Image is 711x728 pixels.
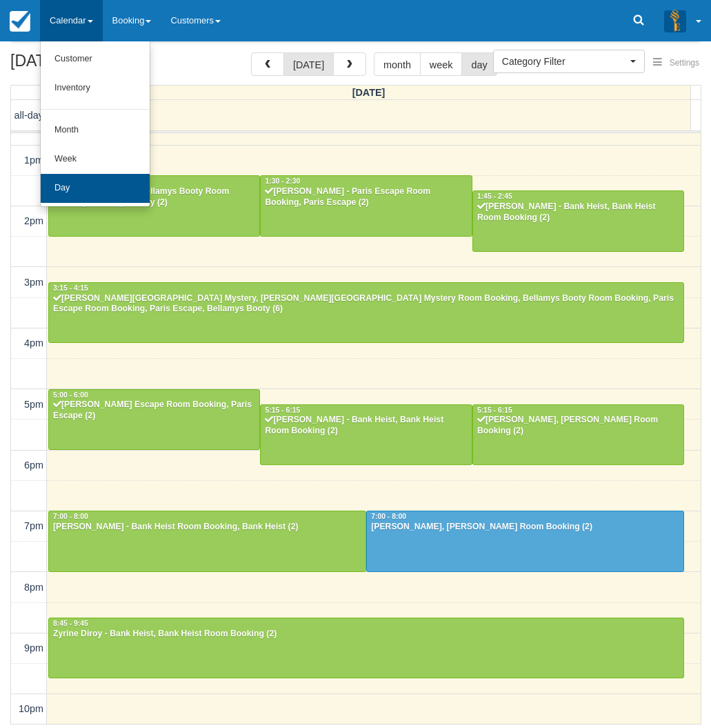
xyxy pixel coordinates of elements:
div: [PERSON_NAME] - Paris Escape Room Booking, Paris Escape (2) [264,186,468,208]
a: 8:45 - 9:45Zyrine Diroy - Bank Heist, Bank Heist Room Booking (2) [48,618,684,678]
div: [PERSON_NAME], [PERSON_NAME] Room Booking (2) [370,522,680,533]
div: [PERSON_NAME], [PERSON_NAME] Room Booking (2) [477,415,680,437]
div: [PERSON_NAME][GEOGRAPHIC_DATA] Mystery, [PERSON_NAME][GEOGRAPHIC_DATA] Mystery Room Booking, Bell... [52,293,680,315]
div: [PERSON_NAME] - Bank Heist, Bank Heist Room Booking (2) [264,415,468,437]
h2: [DATE] [10,52,185,78]
button: day [461,52,497,76]
div: Zyrine Diroy - Bank Heist, Bank Heist Room Booking (2) [52,629,680,640]
span: 1pm [24,155,43,166]
div: [PERSON_NAME] - Bellamys Booty Room Booking, Bellamys Booty (2) [52,186,256,208]
div: [PERSON_NAME] - Bank Heist Room Booking, Bank Heist (2) [52,522,362,533]
a: 1:30 - 2:30[PERSON_NAME] - Paris Escape Room Booking, Paris Escape (2) [260,175,472,236]
span: 1:45 - 2:45 [477,193,512,200]
div: [PERSON_NAME] - Bank Heist, Bank Heist Room Booking (2) [477,201,680,224]
img: checkfront-main-nav-mini-logo.png [10,11,30,32]
a: 5:15 - 6:15[PERSON_NAME], [PERSON_NAME] Room Booking (2) [472,404,684,465]
a: 5:00 - 6:00[PERSON_NAME] Escape Room Booking, Paris Escape (2) [48,389,260,450]
div: [PERSON_NAME] Escape Room Booking, Paris Escape (2) [52,400,256,422]
button: [DATE] [283,52,334,76]
span: Category Filter [502,55,627,68]
span: 7:00 - 8:00 [53,513,88,520]
span: 6pm [24,460,43,471]
a: 3:15 - 4:15[PERSON_NAME][GEOGRAPHIC_DATA] Mystery, [PERSON_NAME][GEOGRAPHIC_DATA] Mystery Room Bo... [48,282,684,343]
span: 7:00 - 8:00 [371,513,406,520]
span: 5pm [24,399,43,410]
span: 3:15 - 4:15 [53,284,88,292]
span: 8pm [24,582,43,593]
img: A3 [664,10,686,32]
a: 1:45 - 2:45[PERSON_NAME] - Bank Heist, Bank Heist Room Booking (2) [472,190,684,251]
button: month [374,52,421,76]
span: 8:45 - 9:45 [53,620,88,627]
a: Week [41,145,150,174]
span: 10pm [19,703,43,714]
a: Customer [41,45,150,74]
a: 1:30 - 2:30[PERSON_NAME] - Bellamys Booty Room Booking, Bellamys Booty (2) [48,175,260,236]
button: week [420,52,463,76]
button: Category Filter [493,50,645,73]
span: 9pm [24,642,43,653]
button: Settings [645,53,708,73]
span: 1:30 - 2:30 [265,177,300,185]
span: 4pm [24,337,43,348]
a: 7:00 - 8:00[PERSON_NAME], [PERSON_NAME] Room Booking (2) [366,511,684,571]
span: 5:15 - 6:15 [265,406,300,414]
span: 5:15 - 6:15 [477,406,512,414]
span: 7pm [24,520,43,531]
a: 5:15 - 6:15[PERSON_NAME] - Bank Heist, Bank Heist Room Booking (2) [260,404,472,465]
a: Month [41,116,150,145]
span: 3pm [24,277,43,288]
span: 2pm [24,215,43,226]
span: all-day [14,110,43,121]
span: Settings [670,58,699,68]
span: [DATE] [352,87,385,98]
a: 7:00 - 8:00[PERSON_NAME] - Bank Heist Room Booking, Bank Heist (2) [48,511,366,571]
a: Day [41,174,150,203]
span: 5:00 - 6:00 [53,391,88,399]
a: Inventory [41,74,150,103]
ul: Calendar [40,41,150,207]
